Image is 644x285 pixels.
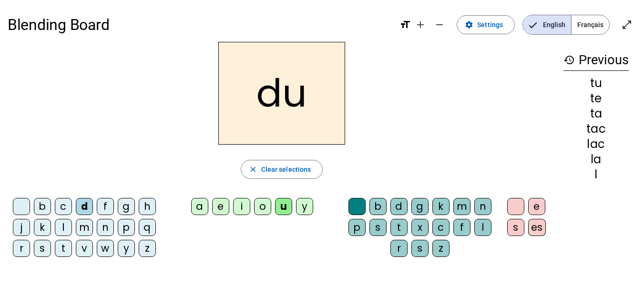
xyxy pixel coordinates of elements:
div: ta [563,108,629,119]
button: Settings [457,15,515,34]
mat-icon: settings [465,20,473,29]
div: l [55,219,72,236]
span: Clear selections [261,164,311,175]
div: e [212,198,229,215]
div: p [118,219,135,236]
div: g [411,198,429,215]
div: tac [563,123,629,135]
div: h [139,198,156,215]
div: w [97,240,114,257]
div: l [563,169,629,180]
button: Increase font size [411,15,430,34]
div: f [97,198,114,215]
div: t [390,219,408,236]
div: g [118,198,135,215]
div: k [34,219,51,236]
div: s [411,240,429,257]
mat-icon: remove [434,19,445,30]
div: d [390,198,408,215]
div: v [76,240,93,257]
div: m [76,219,93,236]
div: m [453,198,470,215]
button: Enter full screen [617,15,636,34]
div: y [118,240,135,257]
button: Decrease font size [430,15,449,34]
mat-button-toggle-group: Language selection [522,15,610,35]
div: j [13,219,30,236]
div: z [432,240,450,257]
mat-icon: history [563,54,575,66]
div: c [55,198,72,215]
div: t [55,240,72,257]
h2: du [218,42,345,145]
div: te [563,93,629,104]
div: z [139,240,156,257]
h1: Blending Board [8,10,392,40]
mat-icon: close [249,165,257,174]
div: la [563,154,629,165]
div: s [369,219,387,236]
div: c [432,219,450,236]
div: p [348,219,366,236]
div: b [369,198,387,215]
div: d [76,198,93,215]
div: b [34,198,51,215]
div: tu [563,78,629,89]
div: n [474,198,491,215]
div: f [453,219,470,236]
button: Clear selections [241,160,323,179]
div: a [191,198,208,215]
div: e [528,198,545,215]
h3: Previous [563,49,629,71]
div: u [275,198,292,215]
div: k [432,198,450,215]
mat-icon: format_size [399,19,411,30]
span: Français [572,15,609,34]
div: i [233,198,250,215]
div: y [296,198,313,215]
div: r [390,240,408,257]
div: x [411,219,429,236]
div: n [97,219,114,236]
div: s [34,240,51,257]
div: s [507,219,524,236]
span: Settings [477,19,503,30]
span: English [523,15,571,34]
mat-icon: open_in_full [621,19,633,30]
div: es [528,219,546,236]
div: q [139,219,156,236]
div: l [474,219,491,236]
div: lac [563,138,629,150]
mat-icon: add [415,19,426,30]
div: o [254,198,271,215]
div: r [13,240,30,257]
